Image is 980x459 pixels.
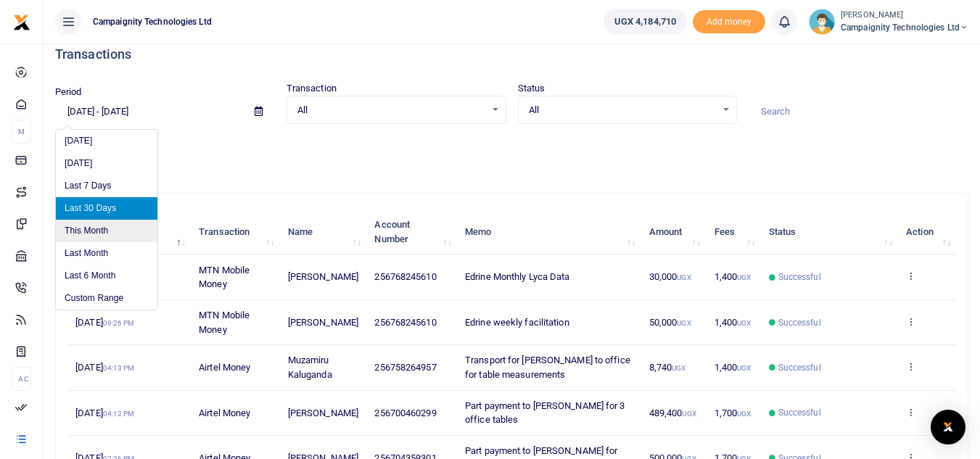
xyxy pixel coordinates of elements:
span: [DATE] [75,362,134,373]
h4: Transactions [55,46,968,62]
th: Status: activate to sort column ascending [760,210,898,255]
span: MTN Mobile Money [199,265,250,290]
label: Period [55,85,82,99]
th: Amount: activate to sort column ascending [641,210,707,255]
span: [DATE] [75,317,134,328]
span: Campaignity Technologies Ltd [87,15,218,28]
span: 256758264957 [374,362,436,373]
a: profile-user [PERSON_NAME] Campaignity Technologies Ltd [809,9,968,35]
th: Account Number: activate to sort column ascending [366,210,457,255]
img: profile-user [809,9,835,35]
span: Campaignity Technologies Ltd [841,21,968,34]
span: 8,740 [649,362,686,373]
span: Transport for [PERSON_NAME] to office for table measurements [465,355,630,380]
span: Edrine Monthly Lyca Data [465,271,569,282]
small: UGX [737,364,751,372]
span: UGX 4,184,710 [614,15,676,29]
span: 489,400 [649,408,696,418]
label: Status [518,81,545,96]
span: Successful [778,316,821,329]
li: M [12,120,31,144]
li: [DATE] [56,152,157,175]
a: UGX 4,184,710 [604,9,687,35]
span: 256700460299 [374,408,436,418]
small: 04:12 PM [103,410,135,418]
th: Transaction: activate to sort column ascending [191,210,280,255]
span: [PERSON_NAME] [288,317,358,328]
li: Last 30 Days [56,197,157,220]
th: Fees: activate to sort column ascending [706,210,760,255]
span: Airtel Money [199,408,250,418]
span: 1,400 [715,271,752,282]
span: [PERSON_NAME] [288,271,358,282]
img: logo-small [13,14,30,31]
span: [PERSON_NAME] [288,408,358,418]
li: This Month [56,220,157,242]
span: MTN Mobile Money [199,310,250,335]
small: UGX [737,319,751,327]
a: Add money [693,15,765,26]
span: Airtel Money [199,362,250,373]
span: All [529,103,717,117]
small: 09:26 PM [103,319,135,327]
li: Last 6 Month [56,265,157,287]
span: Part payment to [PERSON_NAME] for 3 office tables [465,400,625,426]
small: UGX [682,410,696,418]
li: [DATE] [56,130,157,152]
span: 30,000 [649,271,691,282]
th: Memo: activate to sort column ascending [457,210,641,255]
span: Successful [778,270,821,284]
th: Name: activate to sort column ascending [280,210,367,255]
span: Muzamiru Kaluganda [288,355,332,380]
span: 1,700 [715,408,752,418]
small: UGX [737,410,751,418]
li: Wallet ballance [598,9,693,35]
span: Add money [693,10,765,34]
small: 04:13 PM [103,364,135,372]
span: Successful [778,361,821,374]
input: select period [55,99,243,124]
th: Action: activate to sort column ascending [898,210,956,255]
input: Search [749,99,968,124]
span: [DATE] [75,408,134,418]
p: Download [55,141,968,157]
span: 256768245610 [374,271,436,282]
small: UGX [677,319,691,327]
label: Transaction [287,81,337,96]
span: 1,400 [715,317,752,328]
span: 1,400 [715,362,752,373]
a: logo-small logo-large logo-large [13,16,30,27]
small: [PERSON_NAME] [841,9,968,22]
li: Last Month [56,242,157,265]
div: Open Intercom Messenger [931,410,965,444]
span: All [297,103,485,117]
li: Ac [12,367,31,391]
span: 50,000 [649,317,691,328]
span: Successful [778,406,821,419]
li: Toup your wallet [693,10,765,34]
small: UGX [677,273,691,281]
li: Custom Range [56,287,157,310]
span: 256768245610 [374,317,436,328]
li: Last 7 Days [56,175,157,197]
small: UGX [737,273,751,281]
span: Edrine weekly facilitation [465,317,569,328]
small: UGX [672,364,685,372]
